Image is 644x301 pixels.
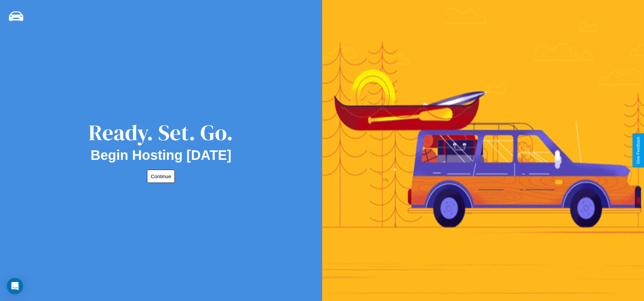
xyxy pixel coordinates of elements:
div: Give Feedback [636,137,641,164]
h2: Begin Hosting [DATE] [91,148,232,163]
div: Ready. Set. Go. [89,117,233,148]
div: Open Intercom Messenger [7,278,23,294]
button: Continue [147,170,175,183]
